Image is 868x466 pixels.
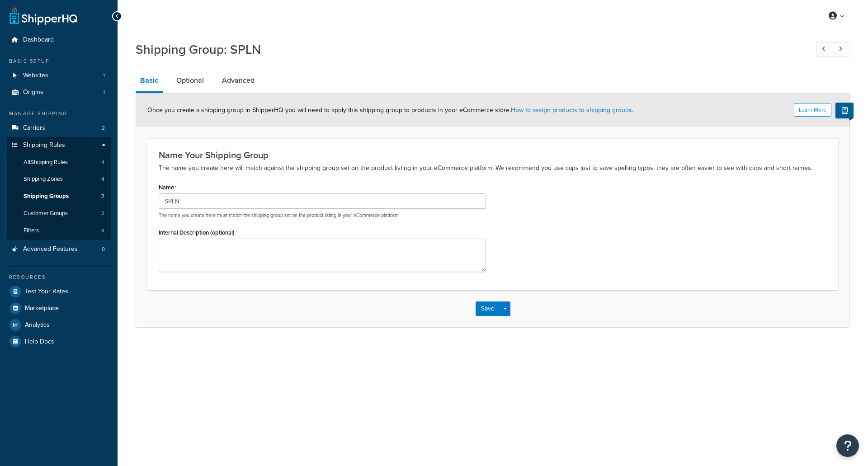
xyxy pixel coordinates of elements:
[7,110,111,118] div: Manage Shipping
[217,70,259,91] a: Advanced
[7,137,111,154] a: Shipping Rules
[835,103,854,118] button: Show Help Docs
[7,241,111,258] a: Advanced Features0
[102,245,105,253] span: 0
[159,184,176,191] label: Name
[7,205,111,222] a: Customer Groups3
[101,227,104,235] span: 4
[7,171,111,188] li: Shipping Zones
[101,210,104,217] span: 3
[23,72,48,80] span: Websites
[172,70,208,91] a: Optional
[23,36,54,44] span: Dashboard
[25,338,54,346] span: Help Docs
[103,72,105,80] span: 1
[7,273,111,281] div: Resources
[159,150,827,160] h3: Name Your Shipping Group
[7,137,111,240] li: Shipping Rules
[23,245,78,253] span: Advanced Features
[25,321,50,329] span: Analytics
[159,229,235,236] label: Internal Description (optional)
[7,84,111,101] a: Origins1
[7,205,111,222] li: Customer Groups
[23,124,45,132] span: Carriers
[101,193,104,200] span: 7
[159,163,827,174] p: The name you create here will match against the shipping group set on the product listing in your...
[7,317,111,333] a: Analytics
[7,283,111,300] a: Test Your Rates
[833,42,850,57] a: Next Record
[7,241,111,258] li: Advanced Features
[136,70,163,93] a: Basic
[7,222,111,239] li: Filters
[7,32,111,48] a: Dashboard
[836,434,859,457] button: Open Resource Center
[511,105,632,115] a: How to assign products to shipping groups
[7,222,111,239] a: Filters4
[7,67,111,84] a: Websites1
[23,89,43,96] span: Origins
[147,105,633,115] span: Once you create a shipping group in ShipperHQ you will need to apply this shipping group to produ...
[7,154,111,171] a: AllShipping Rules4
[25,288,68,296] span: Test Your Rates
[7,84,111,101] li: Origins
[24,210,68,217] span: Customer Groups
[7,57,111,65] div: Basic Setup
[23,141,65,149] span: Shipping Rules
[816,42,834,57] a: Previous Record
[24,193,69,200] span: Shipping Groups
[7,67,111,84] li: Websites
[7,334,111,350] a: Help Docs
[476,301,500,316] button: Save
[7,300,111,316] a: Marketplace
[7,171,111,188] a: Shipping Zones4
[102,124,105,132] span: 2
[159,212,486,219] p: The name you create here must match the shipping group set on the product listing in your eCommer...
[136,41,799,58] h1: Shipping Group: SPLN
[7,120,111,137] li: Carriers
[7,188,111,205] li: Shipping Groups
[794,103,831,117] button: Learn More
[24,159,68,166] span: All Shipping Rules
[25,305,59,312] span: Marketplace
[101,175,104,183] span: 4
[7,188,111,205] a: Shipping Groups7
[103,89,105,96] span: 1
[7,120,111,137] a: Carriers2
[24,227,39,235] span: Filters
[101,159,104,166] span: 4
[24,175,63,183] span: Shipping Zones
